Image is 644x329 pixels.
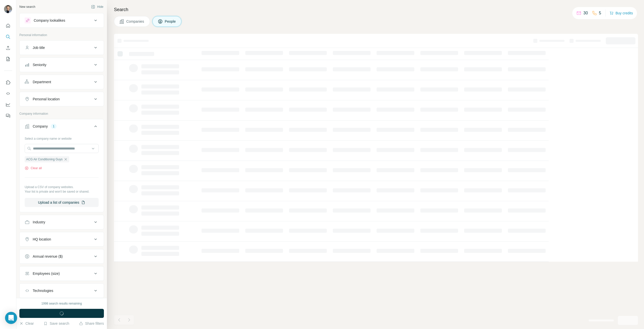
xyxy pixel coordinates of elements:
div: Personal location [33,97,60,102]
button: Upload a list of companies [25,198,99,207]
p: 5 [599,10,601,16]
button: HQ location [20,233,104,245]
button: Seniority [20,59,104,71]
button: Enrich CSV [4,43,12,52]
button: Feedback [4,111,12,120]
div: Company [33,124,48,129]
div: 1998 search results remaining [42,301,82,306]
div: Annual revenue ($) [33,254,63,259]
div: Select a company name or website [25,134,99,141]
div: Industry [33,220,45,225]
img: Avatar [4,5,12,13]
button: My lists [4,54,12,64]
button: Share filters [79,321,104,326]
p: Upload a CSV of company websites. [25,185,99,189]
button: Job title [20,42,104,54]
button: Employees (size) [20,267,104,280]
button: Buy credits [610,10,633,17]
p: Company information [19,111,104,116]
button: Dashboard [4,100,12,109]
div: New search [19,5,35,9]
span: People [165,19,176,24]
div: 1 [51,124,57,129]
div: Company lookalikes [34,18,65,23]
div: Technologies [33,288,53,293]
button: Hide [88,3,107,11]
div: Department [33,79,51,84]
button: Company lookalikes [20,14,104,26]
button: Company1 [20,120,104,134]
button: Save search [44,321,69,326]
button: Personal location [20,93,104,105]
button: Search [4,32,12,41]
div: Open Intercom Messenger [5,312,17,324]
button: Industry [20,216,104,228]
h4: Search [114,6,638,13]
button: Department [20,76,104,88]
p: Personal information [19,33,104,37]
button: Annual revenue ($) [20,250,104,262]
p: Your list is private and won't be saved or shared. [25,189,99,194]
button: Technologies [20,285,104,297]
div: HQ location [33,237,51,242]
span: ACG Air Conditioning Guys [26,157,63,162]
button: Use Surfe API [4,89,12,98]
button: Clear [19,321,34,326]
button: Use Surfe on LinkedIn [4,78,12,87]
button: Clear all [25,166,42,170]
div: Seniority [33,62,46,67]
span: Companies [126,19,145,24]
button: Quick start [4,21,12,30]
div: Job title [33,45,45,50]
p: 30 [583,10,588,16]
div: Employees (size) [33,271,60,276]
